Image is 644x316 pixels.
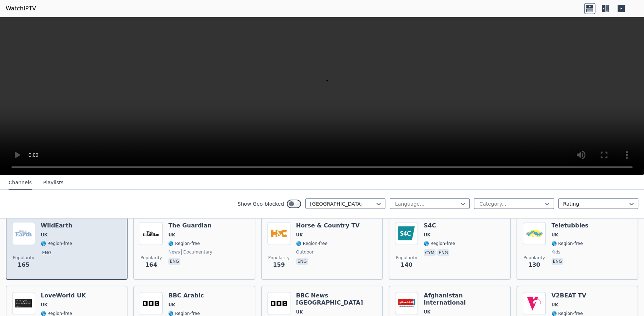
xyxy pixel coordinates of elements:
[551,249,560,255] span: kids
[296,292,376,306] h6: BBC News [GEOGRAPHIC_DATA]
[268,255,290,261] span: Popularity
[523,222,546,245] img: Teletubbies
[41,241,72,246] span: 🌎 Region-free
[41,249,53,256] p: eng
[6,4,36,13] a: WatchIPTV
[551,241,583,246] span: 🌎 Region-free
[268,222,290,245] img: Horse & Country TV
[41,222,73,229] h6: WildEarth
[296,249,314,255] span: outdoor
[424,292,504,306] h6: Afghanistan International
[140,222,163,245] img: The Guardian
[296,309,303,315] span: UK
[551,232,558,238] span: UK
[168,302,175,308] span: UK
[43,176,64,190] button: Playlists
[424,232,430,238] span: UK
[424,241,455,246] span: 🌎 Region-free
[296,232,303,238] span: UK
[168,241,200,246] span: 🌎 Region-free
[424,249,436,256] p: cym
[395,222,418,245] img: S4C
[18,261,29,269] span: 165
[41,292,86,299] h6: LoveWorld UK
[168,232,175,238] span: UK
[13,255,34,261] span: Popularity
[551,302,558,308] span: UK
[523,292,546,315] img: V2BEAT TV
[268,292,290,315] img: BBC News North America
[396,255,417,261] span: Popularity
[296,222,360,229] h6: Horse & Country TV
[140,292,163,315] img: BBC Arabic
[273,261,285,269] span: 159
[551,258,564,265] p: eng
[145,261,157,269] span: 164
[140,255,162,261] span: Popularity
[395,292,418,315] img: Afghanistan International
[437,249,449,256] p: eng
[12,222,35,245] img: WildEarth
[296,241,328,246] span: 🌎 Region-free
[424,309,430,315] span: UK
[41,302,48,308] span: UK
[296,258,308,265] p: eng
[9,176,32,190] button: Channels
[41,232,48,238] span: UK
[524,255,545,261] span: Popularity
[238,200,284,207] label: Show Geo-blocked
[168,292,204,299] h6: BBC Arabic
[551,292,586,299] h6: V2BEAT TV
[551,222,589,229] h6: Teletubbies
[168,249,180,255] span: news
[168,222,212,229] h6: The Guardian
[400,261,412,269] span: 140
[168,258,180,265] p: eng
[424,222,455,229] h6: S4C
[181,249,213,255] span: documentary
[12,292,35,315] img: LoveWorld UK
[528,261,540,269] span: 130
